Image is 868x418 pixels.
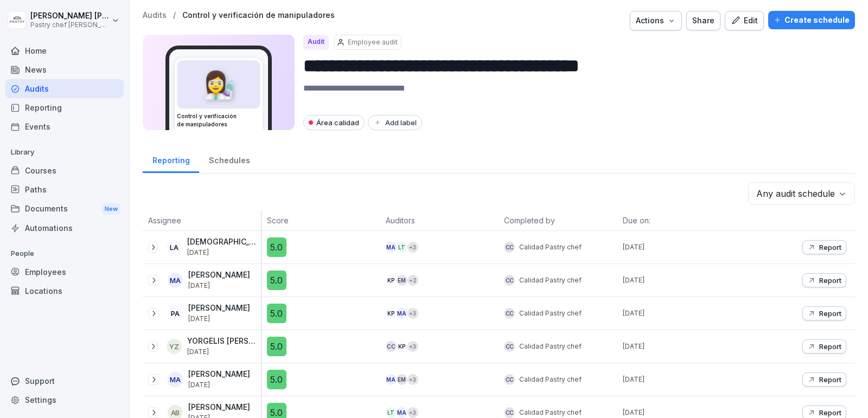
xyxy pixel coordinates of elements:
p: Calidad Pastry chef [519,342,582,351]
div: 5.0 [267,304,286,323]
p: [DATE] [187,249,259,256]
p: [PERSON_NAME] [188,370,250,379]
p: Pastry chef [PERSON_NAME] y Cocina gourmet [30,21,110,29]
div: + 2 [407,275,418,286]
button: Report [802,306,846,320]
div: Share [692,15,714,27]
a: Reporting [143,145,199,173]
p: [DATE] [623,242,736,252]
div: MA [168,273,183,288]
p: [PERSON_NAME] [188,304,250,313]
p: Calidad Pastry chef [519,408,582,417]
div: Cc [504,341,515,352]
p: Calidad Pastry chef [519,308,582,318]
p: YORGELIS [PERSON_NAME] [187,337,259,346]
a: Automations [5,218,124,237]
a: Audits [5,79,124,98]
p: [DATE] [188,282,250,290]
div: EM [397,275,407,286]
p: Employee audit [348,37,398,47]
div: + 3 [407,407,418,418]
div: Cc [504,374,515,385]
a: Home [5,41,124,60]
th: Auditors [380,210,499,231]
p: [DATE] [623,408,736,417]
div: LT [397,242,407,253]
a: Schedules [199,145,259,173]
p: [DATE] [188,381,250,389]
th: Due on: [617,210,736,231]
div: KP [397,341,407,352]
a: Settings [5,390,124,409]
p: Library [5,144,124,161]
p: Calidad Pastry chef [519,375,582,384]
a: News [5,60,124,79]
div: + 3 [407,374,418,385]
button: Report [802,273,846,287]
div: YZ [167,339,182,354]
div: Support [5,371,124,390]
p: [DEMOGRAPHIC_DATA][PERSON_NAME] [187,237,259,247]
div: LT [386,407,397,418]
a: Reporting [5,98,124,117]
a: Locations [5,281,124,300]
div: LA [167,240,182,255]
div: Audit [303,35,329,50]
p: [DATE] [623,275,736,285]
div: MA [386,242,397,253]
p: [DATE] [623,342,736,351]
div: Cc [504,308,515,319]
p: Report [819,243,841,252]
div: EM [397,374,407,385]
a: Paths [5,180,124,199]
button: Actions [630,11,682,30]
p: Report [819,309,841,318]
div: New [102,203,120,215]
button: Report [802,240,846,254]
div: KP [386,308,397,319]
p: [DATE] [623,375,736,384]
div: Cc [504,242,515,253]
div: MA [168,372,183,387]
button: Edit [725,11,764,30]
div: MA [397,407,407,418]
button: Add label [368,115,422,130]
button: Report [802,372,846,387]
a: DocumentsNew [5,199,124,219]
p: [DATE] [187,348,259,356]
a: Control y verificación de manipuladores [182,11,335,20]
p: Report [819,408,841,417]
div: Cc [504,407,515,418]
p: Report [819,375,841,384]
div: 5.0 [267,370,286,389]
a: Events [5,117,124,136]
p: People [5,245,124,262]
button: Create schedule [768,11,855,29]
div: + 3 [407,242,418,253]
div: Cc [386,341,397,352]
a: Employees [5,262,124,281]
p: Score [267,215,375,226]
p: [DATE] [188,315,250,323]
p: Report [819,276,841,285]
h3: Control y verificación de manipuladores [177,112,260,128]
p: [PERSON_NAME] [188,403,250,412]
div: Edit [731,15,758,27]
p: Assignee [148,215,256,226]
p: [PERSON_NAME] [PERSON_NAME] [30,11,110,21]
p: [PERSON_NAME] [188,271,250,280]
p: Audits [143,11,167,20]
div: MA [397,308,407,319]
div: 👩‍🔬 [177,61,260,108]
